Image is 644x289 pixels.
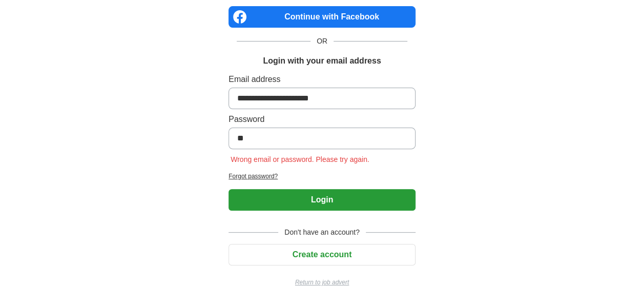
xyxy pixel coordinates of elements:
a: Forgot password? [228,172,416,181]
button: Login [228,189,416,211]
button: Create account [228,244,416,265]
span: Wrong email or password. Please try again. [228,155,371,163]
span: OR [310,36,334,47]
label: Password [228,113,416,126]
a: Return to job advert [228,278,416,287]
a: Create account [228,250,416,259]
span: Don't have an account? [278,227,366,238]
h1: Login with your email address [263,55,381,67]
a: Continue with Facebook [228,6,416,28]
label: Email address [228,73,416,86]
